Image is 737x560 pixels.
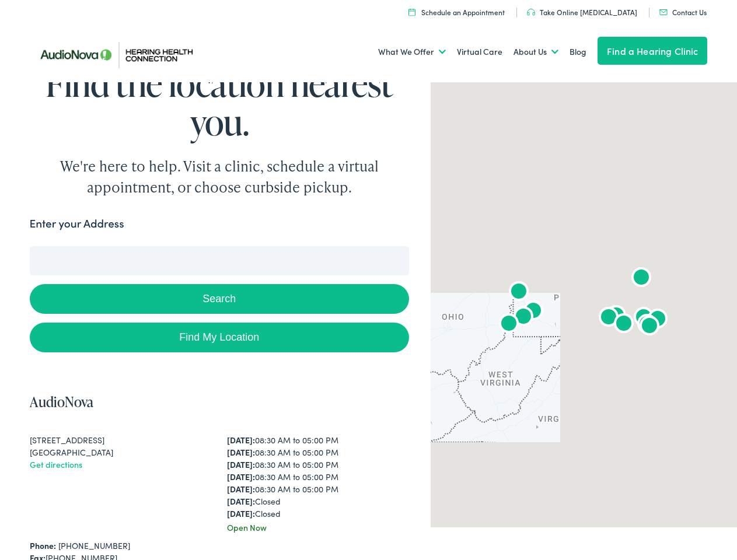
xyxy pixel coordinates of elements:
a: Find a Hearing Clinic [598,37,707,65]
div: AudioNova [602,303,630,331]
div: 08:30 AM to 05:00 PM 08:30 AM to 05:00 PM 08:30 AM to 05:00 PM 08:30 AM to 05:00 PM 08:30 AM to 0... [227,434,409,520]
a: Find My Location [30,323,410,352]
div: [GEOGRAPHIC_DATA] [30,446,212,459]
div: AudioNova [509,304,537,332]
h1: Find the location nearest you. [30,64,410,141]
div: We're here to help. Visit a clinic, schedule a virtual appointment, or choose curbside pickup. [33,156,406,198]
button: Search [30,284,410,314]
div: AudioNova [595,304,623,332]
a: Schedule an Appointment [408,7,505,17]
div: AudioNova [627,265,655,293]
strong: [DATE]: [227,508,255,519]
strong: [DATE]: [227,471,255,482]
strong: [DATE]: [227,495,255,507]
strong: [DATE]: [227,434,255,446]
a: Virtual Care [457,30,502,73]
div: AudioNova [610,311,638,339]
div: AudioNova [633,311,661,339]
a: Contact Us [659,7,707,17]
div: AudioNova [505,279,533,307]
div: Open Now [227,521,409,534]
div: AudioNova [635,313,663,341]
label: Enter your Address [30,215,124,232]
a: Take Online [MEDICAL_DATA] [527,7,637,17]
strong: [DATE]: [227,483,255,495]
a: About Us [514,30,558,73]
div: AudioNova [630,304,658,332]
strong: [DATE]: [227,459,255,470]
a: [PHONE_NUMBER] [58,540,130,551]
div: AudioNova [644,306,672,334]
a: Get directions [30,459,82,470]
a: What We Offer [378,30,446,73]
img: utility icon [659,9,668,15]
a: AudioNova [30,392,93,411]
img: utility icon [408,8,415,16]
img: utility icon [527,9,535,16]
div: AudioNova [495,311,523,339]
div: [STREET_ADDRESS] [30,434,212,446]
div: AudioNova [519,298,547,326]
strong: Phone: [30,540,56,551]
strong: [DATE]: [227,446,255,458]
input: Enter your address or zip code [30,246,410,275]
a: Blog [570,30,586,73]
